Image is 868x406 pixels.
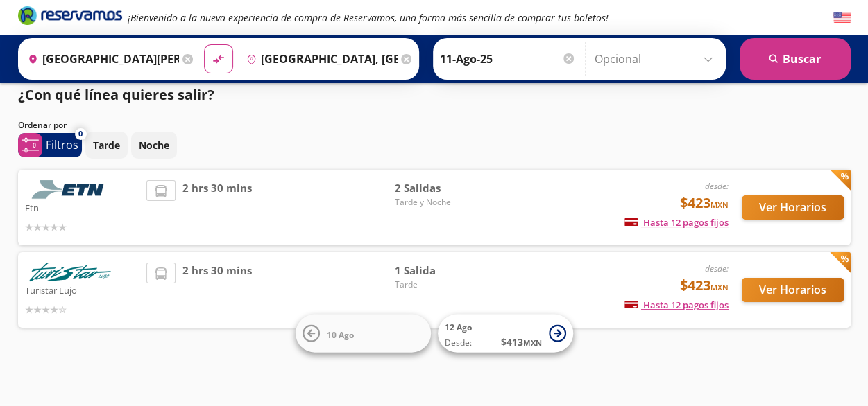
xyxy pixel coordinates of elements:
[25,199,140,215] p: Etn
[394,263,491,279] span: 1 Salida
[18,85,214,105] p: ¿Con qué línea quieres salir?
[78,128,83,140] span: 0
[705,180,729,192] em: desde:
[394,196,491,209] span: Tarde y Noche
[394,279,491,291] span: Tarde
[93,138,120,152] p: Tarde
[18,133,82,157] button: 0Filtros
[680,275,729,296] span: $423
[440,42,576,76] input: Elegir Fecha
[523,337,542,348] small: MXN
[501,335,542,349] span: $ 413
[710,200,729,210] small: MXN
[139,138,169,152] p: Noche
[296,315,431,353] button: 10 Ago
[705,263,729,274] em: desde:
[85,132,128,159] button: Tarde
[131,132,177,159] button: Noche
[46,136,78,153] p: Filtros
[624,299,729,311] span: Hasta 12 pagos fijos
[18,5,122,30] a: Brand Logo
[18,119,67,132] p: Ordenar por
[742,195,844,220] button: Ver Horarios
[833,9,851,26] button: English
[18,5,122,26] i: Brand Logo
[327,328,354,340] span: 10 Ago
[742,278,844,302] button: Ver Horarios
[25,180,115,199] img: Etn
[25,281,140,298] p: Turistar Lujo
[394,180,491,196] span: 2 Salidas
[710,282,729,292] small: MXN
[624,216,729,229] span: Hasta 12 pagos fijos
[680,193,729,213] span: $423
[22,42,179,76] input: Buscar Origen
[128,11,609,24] em: ¡Bienvenido a la nueva experiencia de compra de Reservamos, una forma más sencilla de comprar tus...
[438,315,573,353] button: 12 AgoDesde:$413MXN
[595,42,719,76] input: Opcional
[445,321,472,333] span: 12 Ago
[445,337,472,349] span: Desde:
[740,38,851,80] button: Buscar
[241,42,398,76] input: Buscar Destino
[182,180,252,235] span: 2 hrs 30 mins
[182,263,252,317] span: 2 hrs 30 mins
[25,263,115,281] img: Turistar Lujo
